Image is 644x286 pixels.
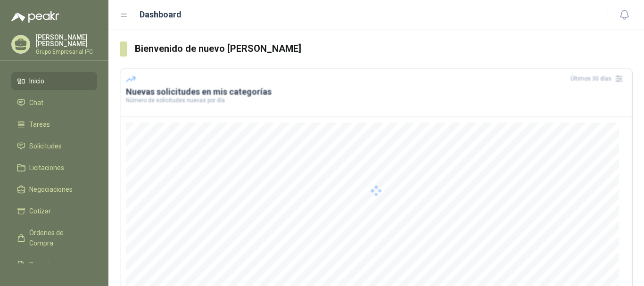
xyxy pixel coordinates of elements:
span: Remisiones [29,260,64,270]
span: Solicitudes [29,141,62,151]
h3: Bienvenido de nuevo [PERSON_NAME] [135,41,633,56]
a: Chat [11,94,97,112]
a: Tareas [11,115,97,133]
p: [PERSON_NAME] [PERSON_NAME] [36,34,97,47]
span: Tareas [29,119,50,130]
img: Logo peakr [11,11,59,23]
a: Solicitudes [11,137,97,155]
span: Inicio [29,76,44,86]
a: Licitaciones [11,159,97,177]
a: Órdenes de Compra [11,224,97,252]
span: Chat [29,98,43,108]
a: Negociaciones [11,180,97,198]
a: Remisiones [11,256,97,274]
span: Negociaciones [29,184,73,195]
p: Grupo Empresarial IFC [36,49,97,55]
a: Cotizar [11,202,97,220]
h1: Dashboard [140,8,182,21]
span: Órdenes de Compra [29,228,88,248]
span: Licitaciones [29,163,64,173]
a: Inicio [11,72,97,90]
span: Cotizar [29,206,51,216]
